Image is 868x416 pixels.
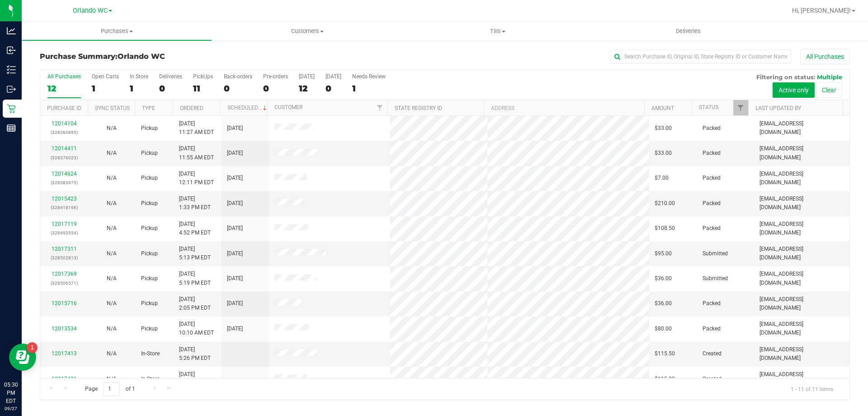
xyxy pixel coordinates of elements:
[179,170,214,187] span: [DATE] 12:11 PM EDT
[95,105,130,111] a: Sync Status
[107,225,117,231] span: Not Applicable
[274,104,302,110] a: Customer
[655,249,672,258] span: $95.00
[107,200,117,206] span: Not Applicable
[52,145,77,152] a: 12014411
[46,203,82,212] p: (328418196)
[7,46,16,55] inline-svg: Inbound
[179,220,211,237] span: [DATE] 4:52 PM EDT
[755,105,801,111] a: Last Updated By
[52,246,77,252] a: 12017311
[73,7,108,14] span: Orlando WC
[759,245,844,262] span: [EMAIL_ADDRESS][DOMAIN_NAME]
[52,271,77,277] a: 12017369
[40,53,310,61] h3: Purchase Summary:
[227,274,243,283] span: [DATE]
[484,100,644,116] th: Address
[141,174,158,182] span: Pickup
[4,381,18,405] p: 05:30 PM EDT
[299,73,315,80] div: [DATE]
[759,195,844,212] span: [EMAIL_ADDRESS][DOMAIN_NAME]
[107,325,117,332] span: Not Applicable
[655,199,675,208] span: $210.00
[9,344,36,371] iframe: Resource center
[27,342,38,353] iframe: Resource center unread badge
[141,199,158,208] span: Pickup
[373,100,387,115] a: Filter
[159,83,182,94] div: 0
[212,27,402,35] span: Customers
[107,376,117,382] span: Not Applicable
[141,274,158,283] span: Pickup
[22,27,212,35] span: Purchases
[759,270,844,287] span: [EMAIL_ADDRESS][DOMAIN_NAME]
[107,375,117,383] button: N/A
[107,349,117,358] button: N/A
[52,196,77,202] a: 12015423
[402,22,593,41] a: Tills
[817,73,842,81] span: Multiple
[699,104,718,110] a: Status
[179,120,214,137] span: [DATE] 11:27 AM EDT
[141,249,158,258] span: Pickup
[655,349,675,358] span: $115.50
[104,382,120,396] input: 1
[227,325,243,333] span: [DATE]
[130,83,148,94] div: 1
[52,120,77,127] a: 12014104
[179,144,214,162] span: [DATE] 11:55 AM EDT
[107,299,117,308] button: N/A
[107,250,117,257] span: Not Applicable
[107,199,117,208] button: N/A
[703,299,721,308] span: Packed
[655,149,672,158] span: $33.00
[703,149,721,158] span: Packed
[325,73,341,80] div: [DATE]
[107,249,117,258] button: N/A
[703,124,721,133] span: Packed
[593,22,783,41] a: Deliveries
[7,65,16,74] inline-svg: Inventory
[47,73,81,80] div: All Purchases
[352,83,386,94] div: 1
[179,245,211,262] span: [DATE] 5:13 PM EDT
[46,153,82,162] p: (328376023)
[655,124,672,133] span: $33.00
[703,174,721,182] span: Packed
[759,120,844,137] span: [EMAIL_ADDRESS][DOMAIN_NAME]
[47,105,81,111] a: Purchase ID
[816,82,842,98] button: Clear
[655,375,675,383] span: $115.00
[52,300,77,306] a: 12015716
[651,105,674,111] a: Amount
[46,253,82,262] p: (328502813)
[107,224,117,233] button: N/A
[46,128,82,137] p: (328360895)
[46,178,82,187] p: (328383975)
[141,149,158,158] span: Pickup
[655,274,672,283] span: $36.00
[759,295,844,312] span: [EMAIL_ADDRESS][DOMAIN_NAME]
[52,221,77,227] a: 12017119
[7,104,16,113] inline-svg: Retail
[92,83,119,94] div: 1
[107,300,117,306] span: Not Applicable
[46,279,82,287] p: (328506571)
[52,325,77,332] a: 12013534
[142,105,155,111] a: Type
[52,376,77,382] a: 12017431
[107,325,117,333] button: N/A
[212,22,402,41] a: Customers
[180,105,203,111] a: Ordered
[759,220,844,237] span: [EMAIL_ADDRESS][DOMAIN_NAME]
[756,73,815,81] span: Filtering on status:
[325,83,341,94] div: 0
[118,52,165,61] span: Orlando WC
[227,124,243,133] span: [DATE]
[193,83,213,94] div: 11
[179,270,211,287] span: [DATE] 5:19 PM EDT
[141,375,160,383] span: In-Store
[107,125,117,131] span: Not Applicable
[759,345,844,363] span: [EMAIL_ADDRESS][DOMAIN_NAME]
[783,382,840,396] span: 1 - 11 of 11 items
